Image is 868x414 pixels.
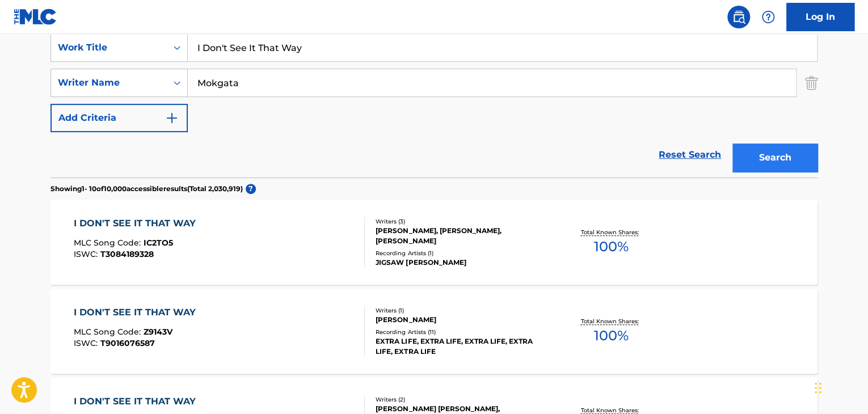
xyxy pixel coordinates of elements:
[50,104,188,132] button: Add Criteria
[376,336,547,357] div: EXTRA LIFE, EXTRA LIFE, EXTRA LIFE, EXTRA LIFE, EXTRA LIFE
[100,338,155,348] span: T9016076587
[761,10,775,24] img: help
[246,184,256,194] span: ?
[580,228,641,236] p: Total Known Shares:
[144,327,172,337] span: Z9143V
[732,143,818,172] button: Search
[786,3,854,31] a: Log In
[757,6,779,28] div: Help
[811,360,868,414] iframe: Chat Widget
[815,371,821,405] div: Drag
[376,257,547,268] div: JIGSAW [PERSON_NAME]
[58,41,160,54] div: Work Title
[805,69,818,97] img: Delete Criterion
[376,226,547,246] div: [PERSON_NAME], [PERSON_NAME], [PERSON_NAME]
[376,328,547,336] div: Recording Artists ( 11 )
[165,111,179,125] img: 9d2ae6d4665cec9f34b9.svg
[14,9,57,25] img: MLC Logo
[376,217,547,226] div: Writers ( 3 )
[593,236,628,257] span: 100 %
[593,326,628,346] span: 100 %
[100,249,154,259] span: T3084189328
[732,10,745,24] img: search
[50,33,818,178] form: Search Form
[74,395,201,408] div: I DON'T SEE IT THAT WAY
[50,200,818,285] a: I DON'T SEE IT THAT WAYMLC Song Code:IC2TO5ISWC:T3084189328Writers (3)[PERSON_NAME], [PERSON_NAME...
[376,306,547,315] div: Writers ( 1 )
[74,327,144,337] span: MLC Song Code :
[50,289,818,374] a: I DON'T SEE IT THAT WAYMLC Song Code:Z9143VISWC:T9016076587Writers (1)[PERSON_NAME]Recording Arti...
[376,249,547,257] div: Recording Artists ( 1 )
[727,6,750,28] a: Public Search
[58,76,160,90] div: Writer Name
[653,142,727,167] a: Reset Search
[376,395,547,404] div: Writers ( 2 )
[580,317,641,326] p: Total Known Shares:
[376,315,547,325] div: [PERSON_NAME]
[74,217,201,230] div: I DON'T SEE IT THAT WAY
[50,184,243,194] p: Showing 1 - 10 of 10,000 accessible results (Total 2,030,919 )
[74,306,201,319] div: I DON'T SEE IT THAT WAY
[74,249,100,259] span: ISWC :
[74,338,100,348] span: ISWC :
[144,238,173,248] span: IC2TO5
[74,238,144,248] span: MLC Song Code :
